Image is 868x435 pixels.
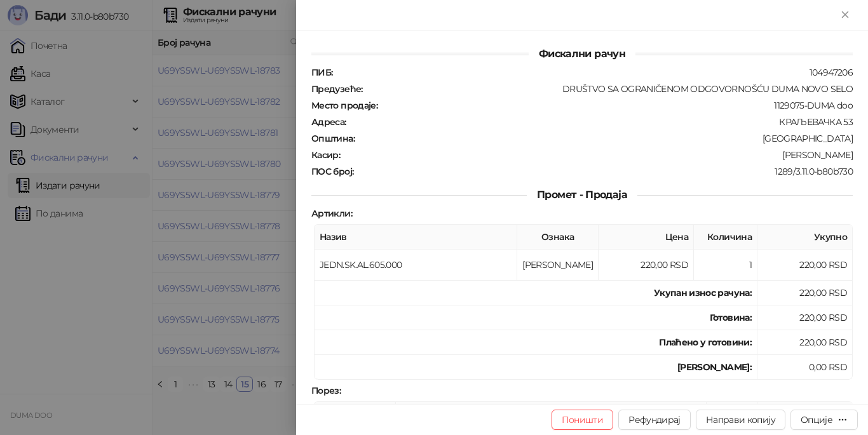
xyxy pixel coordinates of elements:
td: JEDN.SK.AL.605.000 [315,250,517,281]
strong: ПОС број : [311,166,353,177]
strong: Предузеће : [311,83,363,95]
th: Укупно [757,225,853,250]
div: КРАЉЕВАЧКА 53 [348,116,854,128]
button: Поништи [552,410,614,430]
div: DRUŠTVO SA OGRANIČENOM ODGOVORNOŠĆU DUMA NOVO SELO [364,83,854,95]
div: [PERSON_NAME] [341,149,854,161]
td: 220,00 RSD [757,330,853,355]
td: 220,00 RSD [599,250,694,281]
td: 220,00 RSD [757,281,853,305]
strong: Готовина : [710,312,752,323]
button: Рефундирај [618,410,691,430]
td: 220,00 RSD [757,305,853,330]
strong: Место продаје : [311,100,377,111]
div: 1289/3.11.0-b80b730 [355,166,854,177]
td: 0,00 RSD [757,355,853,380]
th: Ознака [517,225,599,250]
span: Фискални рачун [529,48,635,60]
div: Опције [801,414,832,425]
button: Направи копију [696,410,785,430]
button: Close [837,8,853,23]
div: [GEOGRAPHIC_DATA] [356,133,854,144]
th: Порез [757,402,853,427]
th: Назив [315,225,517,250]
th: Ознака [315,402,396,427]
div: 1129075-DUMA doo [379,100,854,111]
th: Стопа [707,402,757,427]
strong: Касир : [311,149,340,161]
strong: [PERSON_NAME]: [677,361,752,373]
th: Цена [599,225,694,250]
button: Опције [790,410,858,430]
strong: Порез : [311,385,341,396]
th: Име [396,402,707,427]
strong: Артикли : [311,208,352,219]
div: 104947206 [334,67,854,78]
td: 220,00 RSD [757,250,853,281]
strong: Плаћено у готовини: [659,337,752,348]
span: Промет - Продаја [527,189,637,201]
th: Количина [694,225,757,250]
td: 1 [694,250,757,281]
strong: Општина : [311,133,355,144]
span: Направи копију [706,414,775,425]
td: [PERSON_NAME] [517,250,599,281]
strong: Укупан износ рачуна : [654,287,752,298]
strong: Адреса : [311,116,346,128]
strong: ПИБ : [311,67,332,78]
